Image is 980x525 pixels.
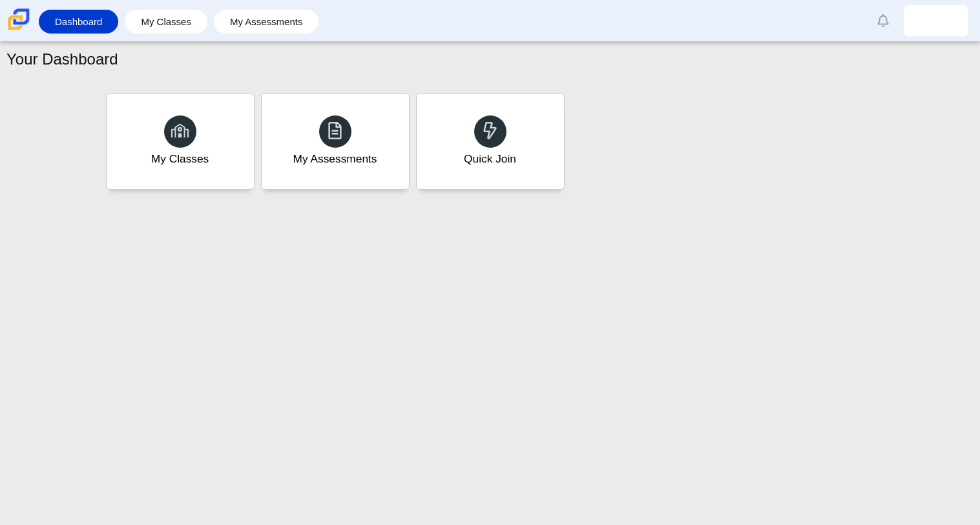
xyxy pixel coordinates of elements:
[5,24,32,35] a: Carmen School of Science & Technology
[6,48,118,70] h1: Your Dashboard
[293,151,377,167] div: My Assessments
[5,6,32,33] img: Carmen School of Science & Technology
[131,10,201,34] a: My Classes
[220,10,313,34] a: My Assessments
[869,6,897,35] a: Alerts
[106,93,255,190] a: My Classes
[926,10,946,31] img: alondra.arcelacend.FIgcTm
[464,151,516,167] div: Quick Join
[45,10,112,34] a: Dashboard
[151,151,209,167] div: My Classes
[416,93,565,190] a: Quick Join
[904,5,968,36] a: alondra.arcelacend.FIgcTm
[261,93,410,190] a: My Assessments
